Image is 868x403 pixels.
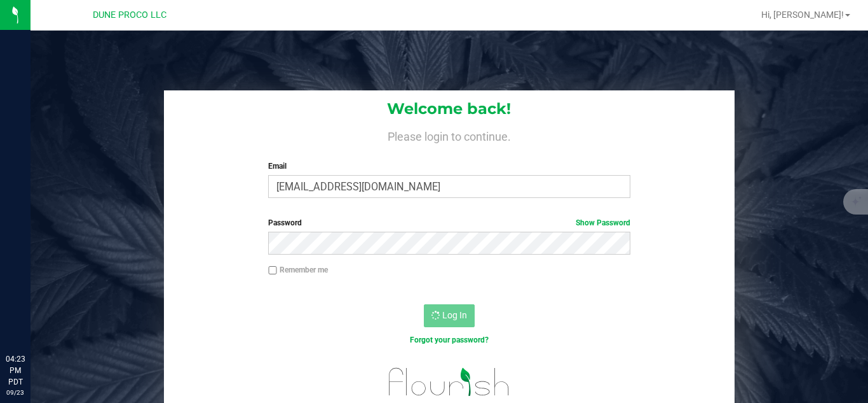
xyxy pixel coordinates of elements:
h1: Welcome back! [164,101,735,117]
span: Log In [442,310,467,320]
a: Forgot your password? [410,336,489,344]
span: Hi, [PERSON_NAME]! [761,10,844,20]
p: 09/23 [6,388,25,397]
input: Remember me [268,266,277,275]
label: Remember me [268,264,328,276]
button: Log In [424,304,475,327]
span: DUNE PROCO LLC [93,10,166,20]
p: 04:23 PM PDT [6,353,25,388]
h4: Please login to continue. [164,127,735,143]
label: Email [268,160,630,172]
a: Show Password [576,218,630,227]
span: Password [268,218,302,227]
